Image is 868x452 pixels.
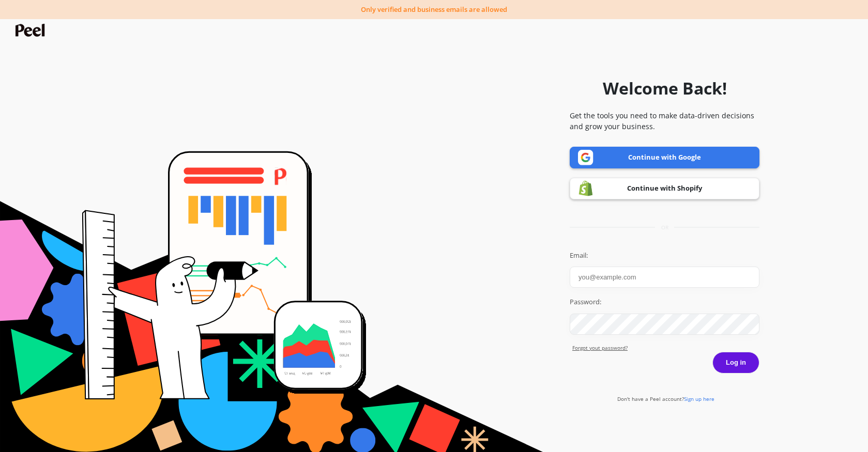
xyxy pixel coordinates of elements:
label: Password: [570,297,759,307]
p: Get the tools you need to make data-driven decisions and grow your business. [570,110,759,132]
a: Continue with Google [570,147,759,168]
img: Google logo [578,150,593,165]
label: Email: [570,251,759,261]
button: Log in [712,352,759,373]
div: or [570,224,759,231]
a: Continue with Shopify [570,178,759,199]
h1: Welcome Back! [603,76,727,101]
img: Peel [16,24,48,37]
a: Forgot yout password? [572,344,759,352]
span: Sign up here [684,395,714,402]
img: Shopify logo [578,180,593,196]
input: you@example.com [570,267,759,288]
a: Don't have a Peel account?Sign up here [617,395,714,402]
